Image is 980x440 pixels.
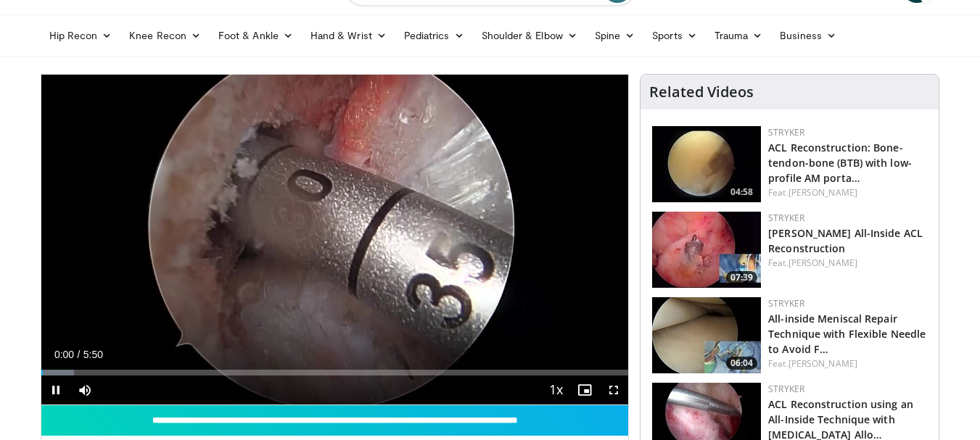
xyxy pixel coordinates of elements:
[302,21,395,50] a: Hand & Wrist
[726,357,757,370] span: 06:04
[41,75,629,405] video-js: Video Player
[768,312,926,356] a: All-inside Meniscal Repair Technique with Flexible Needle to Avoid F…
[83,349,103,360] span: 5:50
[652,126,761,202] img: 78fc7ad7-5db7-45e0-8a2f-6e370d7522f6.150x105_q85_crop-smart_upscale.jpg
[599,375,628,404] button: Fullscreen
[586,21,643,50] a: Spine
[541,375,570,404] button: Playback Rate
[768,257,927,270] div: Feat.
[768,226,923,255] a: [PERSON_NAME] All-Inside ACL Reconstruction
[78,349,81,360] span: /
[771,21,845,50] a: Business
[652,297,761,373] img: 2e73bdfe-bebc-48ba-a9ed-2cebf52bde1c.150x105_q85_crop-smart_upscale.jpg
[768,141,912,185] a: ACL Reconstruction: Bone-tendon-bone (BTB) with low-profile AM porta…
[54,349,74,360] span: 0:00
[120,21,210,50] a: Knee Recon
[649,83,754,101] h4: Related Videos
[570,375,599,404] button: Enable picture-in-picture mode
[768,212,804,224] a: Stryker
[768,126,804,138] a: Stryker
[788,186,857,199] a: [PERSON_NAME]
[652,212,761,288] img: f7f7267a-c81d-4618-aa4d-f41cfa328f83.150x105_q85_crop-smart_upscale.jpg
[726,186,757,199] span: 04:58
[652,297,761,373] a: 06:04
[788,357,857,370] a: [PERSON_NAME]
[768,357,927,370] div: Feat.
[41,375,70,404] button: Pause
[652,212,761,288] a: 07:39
[473,21,586,50] a: Shoulder & Elbow
[395,21,473,50] a: Pediatrics
[726,271,757,284] span: 07:39
[70,375,99,404] button: Mute
[788,257,857,269] a: [PERSON_NAME]
[210,21,302,50] a: Foot & Ankle
[652,126,761,202] a: 04:58
[41,21,121,50] a: Hip Recon
[706,21,772,50] a: Trauma
[643,21,706,50] a: Sports
[768,297,804,310] a: Stryker
[768,186,927,199] div: Feat.
[41,370,629,375] div: Progress Bar
[768,383,804,395] a: Stryker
